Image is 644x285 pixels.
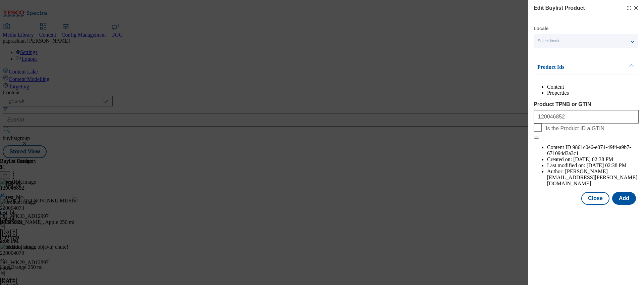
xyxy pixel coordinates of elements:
li: Created on: [547,156,639,162]
li: Last modified on: [547,162,639,169]
h4: Edit Buylist Product [534,4,585,12]
label: Product TPNB or GTIN [534,101,639,107]
input: Enter 1 or 20 space separated Product TPNB or GTIN [534,110,639,124]
span: [DATE] 02:38 PM [587,162,627,168]
li: Content [547,84,639,90]
span: Select locale [538,39,560,44]
button: Select locale [534,34,638,48]
li: Properties [547,90,639,96]
span: Is the Product ID a GTIN [546,126,604,132]
label: Locale [534,27,548,31]
span: [DATE] 02:38 PM [573,156,613,162]
button: Add [612,192,636,205]
p: Product Ids [537,64,608,70]
li: Author: [547,169,639,187]
button: Close [581,192,609,205]
li: Content ID [547,144,639,156]
span: 9861c0e6-e074-49f4-a9b7-671094d3a3c1 [547,144,631,156]
span: [PERSON_NAME][EMAIL_ADDRESS][PERSON_NAME][DOMAIN_NAME] [547,169,637,186]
